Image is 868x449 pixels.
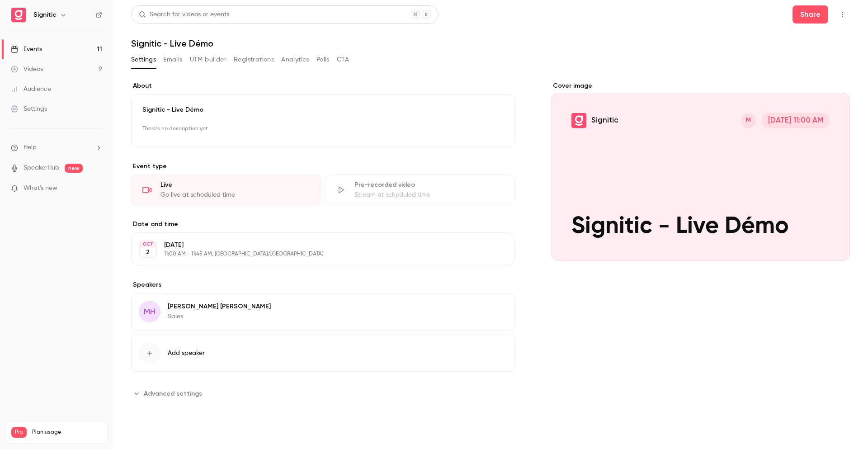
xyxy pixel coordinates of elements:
[160,180,310,189] div: Live
[793,5,828,24] button: Share
[11,85,51,94] div: Audience
[131,293,515,331] div: MH[PERSON_NAME] [PERSON_NAME]Sales
[131,175,321,205] div: LiveGo live at scheduled time
[164,241,467,250] p: [DATE]
[65,164,83,173] span: new
[131,280,515,289] label: Speakers
[131,220,515,229] label: Date and time
[131,38,850,49] h1: Signitic - Live Démo
[551,81,850,90] label: Cover image
[11,45,42,54] div: Events
[131,386,515,401] section: Advanced settings
[142,122,504,136] p: There's no description yet
[142,105,504,114] p: Signitic - Live Démo
[551,81,850,261] section: Cover image
[164,250,467,258] p: 11:00 AM - 11:45 AM, [GEOGRAPHIC_DATA]/[GEOGRAPHIC_DATA]
[168,312,271,321] p: Sales
[91,184,102,193] iframe: Noticeable Trigger
[131,162,515,171] p: Event type
[131,335,515,372] button: Add speaker
[11,427,27,438] span: Pro
[144,306,156,318] span: MH
[190,52,226,67] button: UTM builder
[139,10,229,19] div: Search for videos or events
[146,248,150,257] p: 2
[11,8,26,22] img: Signitic
[131,386,208,401] button: Advanced settings
[140,241,156,247] div: OCT
[144,389,202,398] span: Advanced settings
[354,180,504,189] div: Pre-recorded video
[24,143,37,152] span: Help
[234,52,274,67] button: Registrations
[281,52,309,67] button: Analytics
[160,190,310,199] div: Go live at scheduled time
[32,429,102,436] span: Plan usage
[11,104,47,113] div: Settings
[168,302,271,311] p: [PERSON_NAME] [PERSON_NAME]
[354,190,504,199] div: Stream at scheduled time
[11,65,43,74] div: Videos
[131,81,515,90] label: About
[325,175,515,205] div: Pre-recorded videoStream at scheduled time
[33,10,56,19] h6: Signitic
[337,52,349,67] button: CTA
[168,349,205,358] span: Add speaker
[11,143,102,152] li: help-dropdown-opener
[316,52,330,67] button: Polls
[131,52,156,67] button: Settings
[24,163,59,173] a: SpeakerHub
[24,184,57,193] span: What's new
[163,52,182,67] button: Emails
